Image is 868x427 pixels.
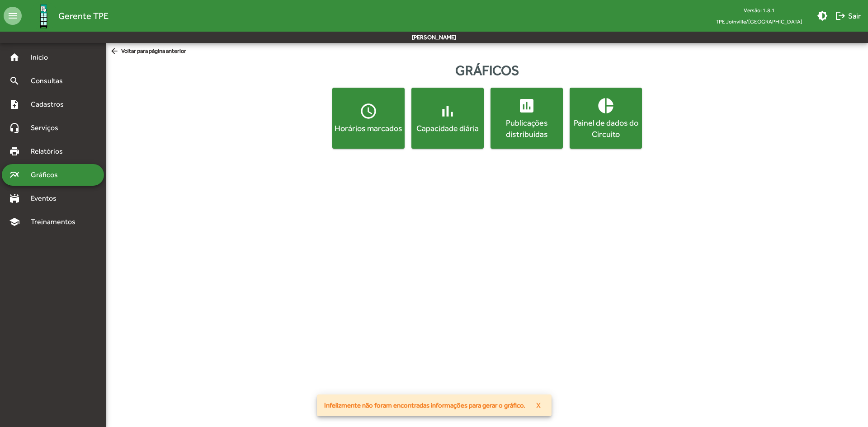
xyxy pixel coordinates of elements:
[708,16,810,27] span: TPE Joinville/[GEOGRAPHIC_DATA]
[571,117,640,140] div: Painel de dados do Circuito
[708,5,810,16] div: Versão: 1.8.1
[25,52,61,63] span: Início
[9,122,20,133] mat-icon: headset_mic
[597,97,615,115] mat-icon: pie_chart
[413,122,482,134] div: Capacidade diária
[25,75,75,86] span: Consultas
[106,60,868,80] div: Gráficos
[835,10,846,21] mat-icon: logout
[110,47,121,56] mat-icon: arrow_back
[359,102,377,120] mat-icon: access_time
[334,122,403,134] div: Horários marcados
[9,75,20,86] mat-icon: search
[439,102,457,120] mat-icon: bar_chart
[29,1,58,31] img: Logo
[411,88,484,149] button: Capacidade diária
[9,146,20,157] mat-icon: print
[58,9,108,23] span: Gerente TPE
[817,10,828,21] mat-icon: brightness_medium
[22,1,108,31] a: Gerente TPE
[25,122,71,133] span: Serviços
[4,7,22,25] mat-icon: menu
[492,117,561,140] div: Publicações distribuídas
[536,397,541,413] span: X
[491,88,563,149] button: Publicações distribuídas
[25,99,75,110] span: Cadastros
[25,146,75,157] span: Relatórios
[831,8,864,24] button: Sair
[9,52,20,63] mat-icon: home
[332,88,405,149] button: Horários marcados
[324,401,525,410] span: Infelizmente não foram encontradas informações para gerar o gráfico.
[9,99,20,110] mat-icon: note_add
[110,47,186,56] span: Voltar para página anterior
[518,97,536,115] mat-icon: insert_chart
[570,88,642,149] button: Painel de dados do Circuito
[529,397,548,413] button: X
[835,8,861,24] span: Sair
